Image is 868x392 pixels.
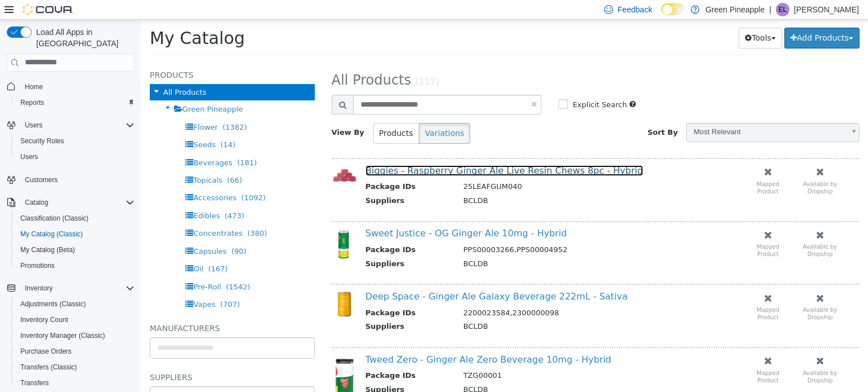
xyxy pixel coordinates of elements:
[100,174,124,182] span: (1092)
[16,150,134,164] span: Users
[16,297,90,311] a: Adjustments (Classic)
[79,121,94,129] span: (14)
[224,334,470,345] a: Tweed Zero - Ginger Ale Zero Beverage 10mg - Hybrid
[20,196,53,209] button: Catalog
[16,376,134,390] span: Transfers
[314,301,582,315] td: BCLDB
[20,98,44,107] span: Reports
[20,347,72,356] span: Purchase Orders
[224,146,502,156] a: Biggies - Raspberry Ginger Ale Live Resin Chews 8pc - Hybrid
[90,227,105,236] span: (90)
[20,378,49,387] span: Transfers
[20,196,134,209] span: Catalog
[190,272,216,297] img: 150
[11,343,139,359] button: Purchase Orders
[16,212,93,225] a: Classification (Classic)
[314,239,582,253] td: BCLDB
[67,245,86,253] span: (167)
[8,49,173,62] h5: Products
[86,156,101,165] span: (66)
[224,175,314,190] th: Suppliers
[16,313,73,327] a: Inventory Count
[20,80,47,94] a: Home
[16,360,81,374] a: Transfers (Classic)
[20,214,89,223] span: Classification (Classic)
[52,245,62,253] span: Oil
[11,210,139,226] button: Classification (Classic)
[52,139,91,147] span: Beverages
[2,78,139,95] button: Home
[16,313,134,327] span: Inventory Count
[20,363,77,372] span: Transfers (Classic)
[81,103,106,112] span: (1382)
[25,284,53,293] span: Inventory
[20,281,134,295] span: Inventory
[23,4,73,15] img: Cova
[224,161,314,175] th: Package IDs
[224,271,487,282] a: Deep Space - Ginger Ale Galaxy Beverage 222mL - Sativa
[8,302,173,315] h5: Manufacturers
[20,261,55,270] span: Promotions
[11,133,139,149] button: Security Roles
[662,350,696,364] small: Available by Dropship
[16,329,110,342] a: Inventory Manager (Classic)
[224,301,314,315] th: Suppliers
[16,227,88,241] a: My Catalog (Classic)
[16,297,134,311] span: Adjustments (Classic)
[618,4,652,15] span: Feedback
[16,345,134,358] span: Purchase Orders
[615,350,638,364] small: Mapped Product
[615,287,638,301] small: Mapped Product
[16,243,134,257] span: My Catalog (Beta)
[545,104,703,121] span: Most Relevant
[52,209,101,218] span: Concentrates
[11,258,139,274] button: Promotions
[274,57,298,67] small: (117)
[11,296,139,312] button: Adjustments (Classic)
[661,3,685,15] input: Dark Mode
[16,345,76,358] a: Purchase Orders
[52,156,81,165] span: Topicals
[506,108,537,117] span: Sort By
[79,280,99,289] span: (707)
[224,224,314,239] th: Package IDs
[106,209,126,218] span: (380)
[96,139,116,147] span: (181)
[20,281,57,295] button: Inventory
[20,80,134,94] span: Home
[314,161,582,175] td: 25LEAFGUM040
[16,259,59,272] a: Promotions
[615,161,638,175] small: Mapped Product
[776,3,789,16] div: Eden Lafrentz
[16,376,53,390] a: Transfers
[25,175,58,184] span: Customers
[224,288,314,302] th: Package IDs
[224,364,314,378] th: Suppliers
[52,174,95,182] span: Accessories
[20,315,68,324] span: Inventory Count
[16,96,134,109] span: Reports
[16,360,134,374] span: Transfers (Classic)
[16,134,68,148] a: Security Roles
[20,118,134,132] span: Users
[769,3,771,16] p: |
[232,103,278,124] button: Products
[41,85,102,94] span: Green Pineapple
[16,150,42,164] a: Users
[2,280,139,296] button: Inventory
[11,312,139,328] button: Inventory Count
[314,350,582,364] td: TZG00001
[52,280,74,289] span: Vapes
[2,117,139,133] button: Users
[20,152,38,161] span: Users
[16,96,49,109] a: Reports
[190,335,216,390] img: 150
[8,351,173,364] h5: Suppliers
[662,224,696,237] small: Available by Dropship
[11,95,139,111] button: Reports
[545,103,718,122] a: Most Relevant
[32,27,134,49] span: Load All Apps in [GEOGRAPHIC_DATA]
[428,80,485,91] label: Explicit Search
[314,224,582,239] td: PPS00003266,PPS00004952
[25,198,48,207] span: Catalog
